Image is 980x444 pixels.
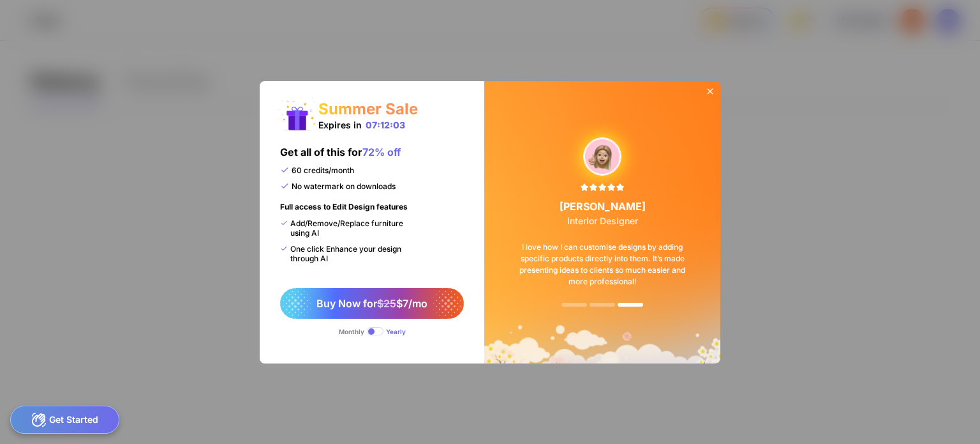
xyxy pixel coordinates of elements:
[362,146,401,158] span: 72% off
[280,181,396,191] div: No watermark on downloads
[567,215,638,226] span: Interior Designer
[500,226,704,303] div: I love how I can customise designs by adding specific products directly into them. It’s made pres...
[386,328,406,335] div: Yearly
[280,218,416,238] div: Add/Remove/Replace furniture using AI
[318,119,405,130] div: Expires in
[280,202,408,218] div: Full access to Edit Design features
[584,138,621,175] img: upgradeReviewAvtar-1.png
[280,244,416,263] div: One click Enhance your design through AI
[318,100,418,118] div: Summer Sale
[560,200,646,226] div: [PERSON_NAME]
[280,165,354,175] div: 60 credits/month
[280,146,401,165] div: Get all of this for
[316,297,427,310] span: Buy Now for $7/mo
[10,406,119,434] div: Get Started
[339,328,364,335] div: Monthly
[366,119,405,130] div: 07:12:03
[484,81,720,364] img: summerSaleBg.png
[377,297,396,310] span: $25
